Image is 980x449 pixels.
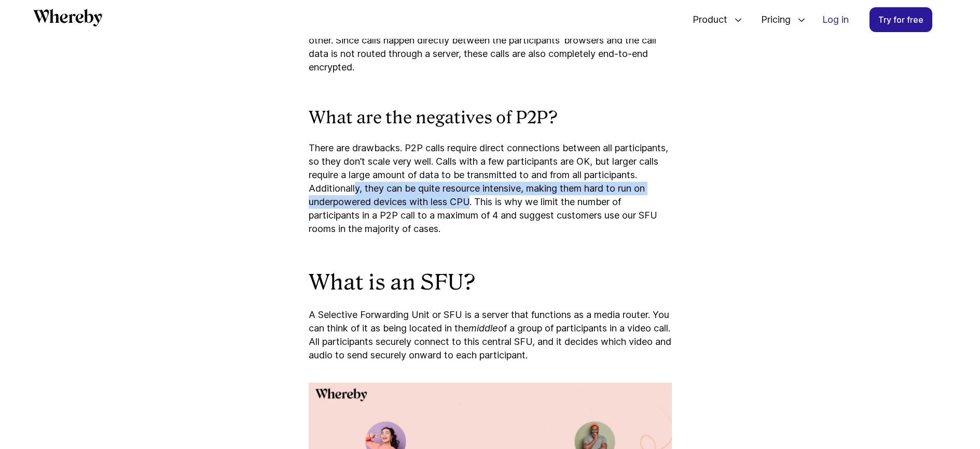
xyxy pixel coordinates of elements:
h3: What are the negatives of P2P? [309,107,672,129]
p: A Selective Forwarding Unit or SFU is a server that functions as a media router. You can think of... [309,308,672,362]
a: Try for free [869,7,932,32]
svg: Whereby [33,9,102,26]
h2: What is an SFU? [309,269,672,296]
i: middle [468,323,498,334]
span: Pricing [751,3,793,37]
a: Log in [814,8,857,32]
span: Product [682,3,730,37]
a: Whereby [33,9,102,30]
p: There are drawbacks. P2P calls require direct connections between all participants, so they don’t... [309,141,672,236]
p: P2P calls can be beneficial for simple use cases such as one-to-one calls where both users have a... [309,7,672,74]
